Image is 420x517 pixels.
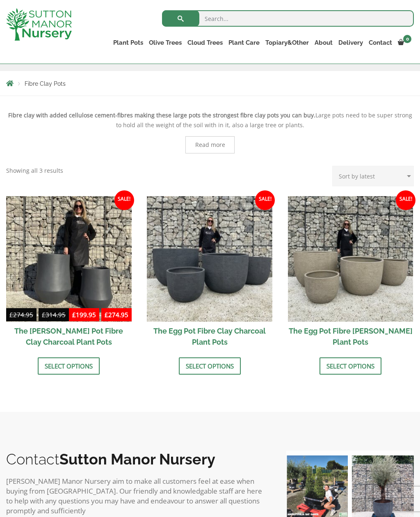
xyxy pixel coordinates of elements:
[395,37,414,48] a: 0
[6,196,132,351] a: Sale! £274.95-£314.95 £199.95-£274.95 The [PERSON_NAME] Pot Fibre Clay Charcoal Plant Pots
[255,190,275,210] span: Sale!
[332,166,414,186] select: Shop order
[6,110,414,130] p: Large pots need to be super strong to hold all the weight of the soil with in it, also a large tr...
[25,80,66,87] span: Fibre Clay Pots
[6,166,63,176] p: Showing all 3 results
[114,190,134,210] span: Sale!
[312,37,336,48] a: About
[195,142,225,148] span: Read more
[288,196,413,351] a: Sale! The Egg Pot Fibre [PERSON_NAME] Plant Pots
[105,311,108,319] span: £
[288,196,413,322] img: The Egg Pot Fibre Clay Champagne Plant Pots
[6,196,132,322] img: The Bien Hoa Pot Fibre Clay Charcoal Plant Pots
[185,37,226,48] a: Cloud Trees
[42,311,66,319] bdi: 314.95
[403,35,411,43] span: 0
[6,322,132,351] h2: The [PERSON_NAME] Pot Fibre Clay Charcoal Plant Pots
[147,196,272,322] img: The Egg Pot Fibre Clay Charcoal Plant Pots
[6,80,414,87] nav: Breadcrumbs
[38,357,100,375] a: Select options for “The Bien Hoa Pot Fibre Clay Charcoal Plant Pots”
[262,37,312,48] a: Topiary&Other
[147,322,272,351] h2: The Egg Pot Fibre Clay Charcoal Plant Pots
[72,311,76,319] span: £
[396,190,415,210] span: Sale!
[8,111,315,119] strong: Fibre clay with added cellulose cement-fibres making these large pots the strongest fibre clay po...
[288,322,413,351] h2: The Egg Pot Fibre [PERSON_NAME] Plant Pots
[42,311,46,319] span: £
[110,37,146,48] a: Plant Pots
[179,357,241,375] a: Select options for “The Egg Pot Fibre Clay Charcoal Plant Pots”
[105,311,128,319] bdi: 274.95
[6,8,72,41] img: logo
[320,357,381,375] a: Select options for “The Egg Pot Fibre Clay Champagne Plant Pots”
[9,311,13,319] span: £
[69,310,132,322] ins: -
[336,37,366,48] a: Delivery
[147,196,272,351] a: Sale! The Egg Pot Fibre Clay Charcoal Plant Pots
[162,10,414,27] input: Search...
[72,311,96,319] bdi: 199.95
[6,451,270,468] h2: Contact
[226,37,262,48] a: Plant Care
[59,451,215,468] b: Sutton Manor Nursery
[9,311,33,319] bdi: 274.95
[6,476,270,516] p: [PERSON_NAME] Manor Nursery aim to make all customers feel at ease when buying from [GEOGRAPHIC_D...
[366,37,395,48] a: Contact
[6,310,69,322] del: -
[146,37,185,48] a: Olive Trees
